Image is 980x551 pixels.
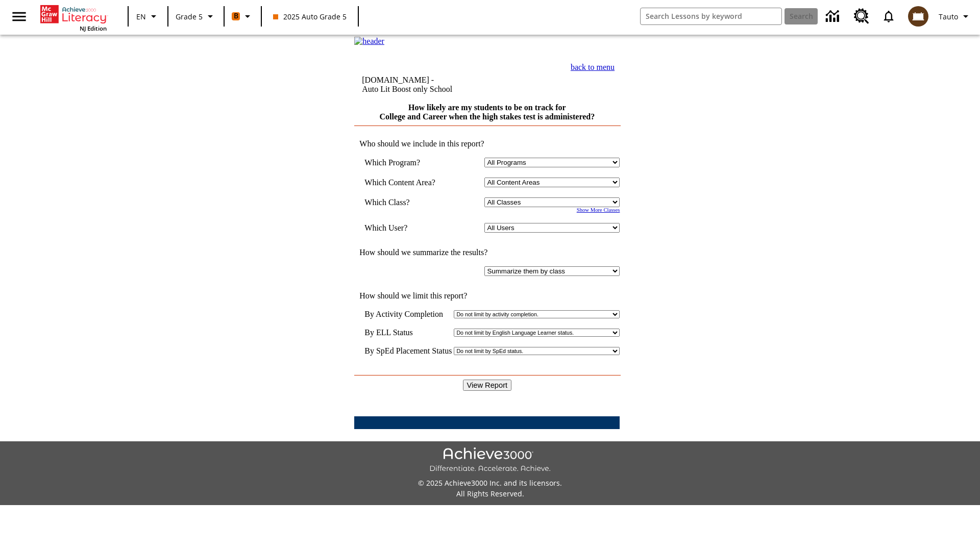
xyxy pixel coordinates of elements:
[4,2,34,32] button: Open side menu
[354,291,620,300] td: How should we limit this report?
[354,139,620,148] td: Who should we include in this report?
[364,223,450,233] td: Which User?
[40,3,107,32] div: Home
[80,24,107,32] span: NJ Edition
[354,37,384,46] img: header
[362,76,518,94] td: [DOMAIN_NAME] -
[364,197,450,207] td: Which Class?
[939,11,958,22] span: Tauto
[362,85,452,93] nobr: Auto Lit Boost only School
[577,207,620,213] a: Show More Classes
[364,310,452,319] td: By Activity Completion
[571,63,615,71] a: back to menu
[429,447,551,473] img: Achieve3000 Differentiate Accelerate Achieve
[228,7,258,26] button: Boost Class color is orange. Change class color
[908,6,928,27] img: avatar image
[176,11,203,22] span: Grade 5
[364,346,452,356] td: By SpEd Placement Status
[136,11,146,22] span: EN
[354,248,620,257] td: How should we summarize the results?
[641,8,781,24] input: search field
[820,3,848,31] a: Data Center
[875,3,902,30] a: Notifications
[132,7,164,26] button: Language: EN, Select a language
[364,328,452,337] td: By ELL Status
[935,7,976,26] button: Profile/Settings
[463,380,512,391] input: View Report
[171,7,220,26] button: Grade: Grade 5, Select a grade
[273,11,347,22] span: 2025 Auto Grade 5
[379,103,595,121] a: How likely are my students to be on track for College and Career when the high stakes test is adm...
[902,3,935,30] button: Select a new avatar
[848,3,875,30] a: Resource Center, Will open in new tab
[364,178,435,187] nobr: Which Content Area?
[364,158,450,167] td: Which Program?
[234,10,238,22] span: B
